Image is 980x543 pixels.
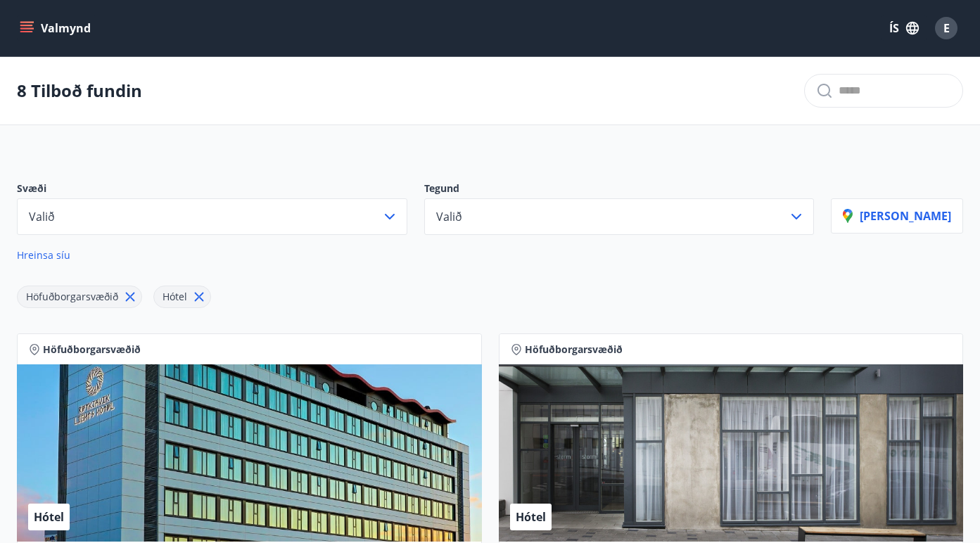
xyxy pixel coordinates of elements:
button: Valið [17,198,407,235]
span: E [943,20,950,36]
span: Hótel [163,290,187,303]
span: Valið [436,209,462,224]
span: Höfuðborgarsvæðið [26,290,118,303]
button: ÍS [882,15,927,41]
span: Hreinsa síu [17,248,70,262]
span: Hótel [516,509,546,525]
p: Svæði [17,181,407,198]
div: Hótel [153,286,211,308]
span: Valið [29,209,55,224]
button: menu [17,15,96,41]
span: Höfuðborgarsvæðið [525,343,623,357]
p: Tegund [424,181,815,198]
button: Valið [424,198,815,235]
div: Höfuðborgarsvæðið [17,286,142,308]
p: 8 Tilboð fundin [17,79,142,103]
span: Höfuðborgarsvæðið [43,343,141,357]
span: Hótel [34,509,64,525]
p: [PERSON_NAME] [843,208,951,224]
button: E [929,11,963,45]
button: [PERSON_NAME] [831,198,963,234]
